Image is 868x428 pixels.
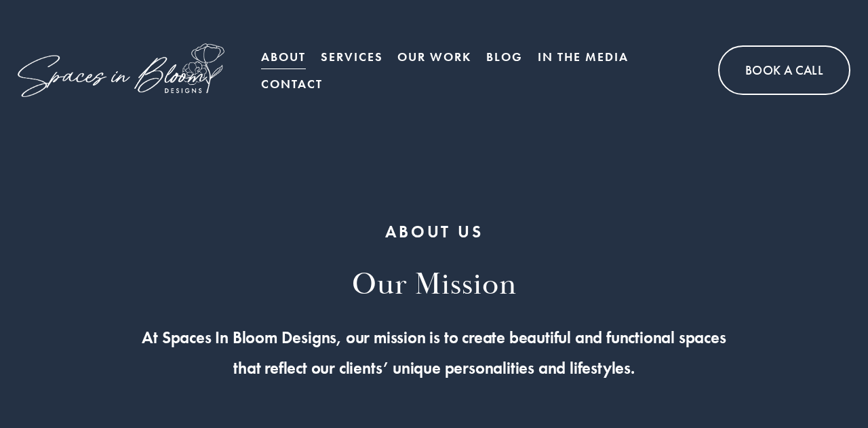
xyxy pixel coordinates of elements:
[35,266,833,305] h2: our mission
[538,43,629,71] a: In the Media
[35,323,833,383] p: At Spaces In Bloom Designs, our mission is to create beautiful and functional spaces that reflect...
[486,43,523,71] a: Blog
[321,45,383,69] span: Services
[261,71,323,98] a: Contact
[718,45,850,95] a: Book A Call
[261,43,306,71] a: About
[321,43,383,71] a: folder dropdown
[397,43,471,71] a: Our Work
[18,43,224,97] img: Spaces in Bloom Designs
[35,220,833,244] h1: ABOUT US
